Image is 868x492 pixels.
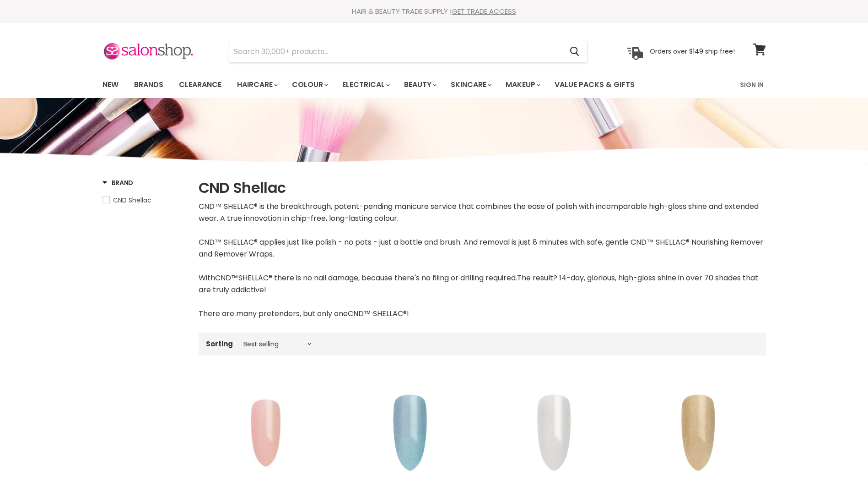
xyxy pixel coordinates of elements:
a: Colour [285,75,334,94]
a: GET TRADE ACCESS [452,6,516,16]
a: Makeup [499,75,546,94]
div: HAIR & BEAUTY TRADE SUPPLY | [91,7,777,16]
a: Electrical [335,75,395,94]
span: CND Shellac [113,196,151,205]
h3: Brand [102,178,134,187]
p: Orders over $149 ship free! [650,47,735,55]
iframe: Gorgias live chat messenger [822,449,859,483]
span: CND™ [215,273,238,283]
a: Haircare [230,75,283,94]
a: CND Shellac [102,195,187,205]
span: CND™ SHELLAC® is the breakthrough, patent-pending manicure service that combines the ease of poli... [199,201,759,224]
nav: Main [91,71,777,98]
span: CND™ SHELLAC® applies just like polish - no pots - just a bottle and brush. And removal is just 8... [199,237,763,259]
span: There are many pretenders, but only one [199,308,348,319]
a: Value Packs & Gifts [548,75,642,94]
label: Sorting [206,340,233,348]
a: Clearance [172,75,228,94]
form: Product [229,41,588,63]
a: Beauty [397,75,442,94]
ul: Main menu [96,71,688,98]
span: With [199,273,215,283]
button: Search [563,41,587,62]
img: CND Shellac Quiet Luxury - Silk Thread [215,384,318,487]
input: Search [229,41,563,62]
span: SHELLAC® there is no nail damage, because there's no filing or drilling required. [238,273,517,283]
a: Sign In [734,75,769,94]
a: Brands [127,75,170,94]
h1: CND Shellac [199,178,766,197]
a: New [96,75,125,94]
a: Skincare [444,75,497,94]
span: CND™ SHELLAC®! [348,308,409,319]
